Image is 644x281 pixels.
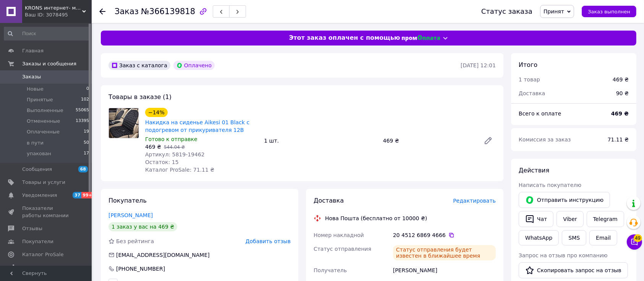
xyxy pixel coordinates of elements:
div: 20 4512 6869 4666 [393,231,496,239]
b: 469 ₴ [611,110,629,117]
span: 68 [78,166,88,172]
span: Доставка [519,90,545,96]
div: [PERSON_NAME] [392,263,497,277]
button: Чат [519,211,553,227]
button: Email [589,230,617,245]
span: Доставка [314,197,344,204]
div: 469 ₴ [380,135,477,146]
span: Товары и услуги [22,179,65,186]
div: Статус заказа [481,8,532,15]
span: Отмененные [27,118,60,125]
a: Telegram [587,211,624,227]
span: Отзывы [22,225,42,232]
span: Главная [22,47,44,54]
div: 90 ₴ [612,85,633,102]
span: 37 [73,192,81,198]
button: SMS [562,230,586,245]
time: [DATE] 12:01 [461,62,496,68]
span: Готово к отправке [145,136,197,142]
span: Новые [27,86,44,93]
span: Остаток: 15 [145,159,179,165]
span: 71.11 ₴ [608,136,629,143]
span: 17 [84,150,89,157]
div: 1 шт. [261,135,380,146]
span: Итого [519,61,537,68]
span: Действия [519,167,549,174]
div: Ваш ID: 3078495 [25,11,92,18]
span: Сообщения [22,166,52,173]
span: в пути [27,140,44,146]
span: Заказ выполнен [588,9,630,15]
span: Заказ [115,7,139,16]
span: 99+ [81,192,94,198]
button: Чат с покупателем49 [627,234,642,250]
span: Заказы и сообщения [22,60,76,67]
div: 469 ₴ [613,76,629,83]
div: Вернуться назад [99,8,105,15]
span: Каталог ProSale [22,251,63,258]
a: WhatsApp [519,230,559,245]
span: Каталог ProSale: 71.11 ₴ [145,167,214,173]
span: 49 [634,234,642,242]
span: 469 ₴ [145,144,161,150]
span: Запрос на отзыв про компанию [519,252,608,258]
div: Оплачено [173,61,215,70]
span: №366139818 [141,7,195,16]
div: Статус отправления будет известен в ближайшее время [393,245,496,260]
span: Артикул: 5819-19462 [145,151,205,158]
span: Уведомления [22,192,57,199]
span: 544.04 ₴ [164,145,185,150]
span: Показатели работы компании [22,205,71,219]
a: Накидка на сиденье Aikesi 01 Black с подогревом от прикуривателя 12В [145,119,249,133]
a: Редактировать [481,133,496,148]
span: Заказы [22,73,41,80]
img: Накидка на сиденье Aikesi 01 Black с подогревом от прикуривателя 12В [109,108,139,138]
span: Редактировать [453,198,496,204]
div: [PHONE_NUMBER] [115,265,166,273]
span: Принят [544,8,564,15]
span: Оплаченные [27,128,60,135]
span: упакован [27,150,51,157]
span: 0 [86,86,89,93]
div: 1 заказ у вас на 469 ₴ [108,222,177,231]
span: 55065 [76,107,89,114]
span: Выполненные [27,107,63,114]
span: Номер накладной [314,232,364,238]
span: [EMAIL_ADDRESS][DOMAIN_NAME] [116,252,210,258]
button: Заказ выполнен [582,6,636,17]
span: 19 [84,128,89,135]
span: Статус отправления [314,246,371,252]
a: Viber [557,211,583,227]
div: Заказ с каталога [108,61,170,70]
span: Добавить отзыв [246,238,291,244]
div: −14% [145,108,168,117]
span: Без рейтинга [116,238,154,244]
span: Принятые [27,96,53,103]
button: Отправить инструкцию [519,192,610,208]
span: Комиссия за заказ [519,136,571,143]
span: 102 [81,96,89,103]
span: Написать покупателю [519,182,581,188]
a: [PERSON_NAME] [108,212,153,218]
span: Покупатели [22,238,53,245]
span: 13395 [76,118,89,125]
input: Поиск [4,27,90,41]
span: Получатель [314,267,347,273]
span: Этот заказ оплачен с помощью [289,34,400,42]
span: Покупатель [108,197,147,204]
span: Аналитика [22,264,50,271]
span: 1 товар [519,76,540,83]
span: Всего к оплате [519,110,561,117]
button: Скопировать запрос на отзыв [519,262,628,278]
div: Нова Пошта (бесплатно от 10000 ₴) [323,214,429,222]
span: 50 [84,140,89,146]
span: Товары в заказе (1) [108,93,172,101]
span: KRONS интернет- магазин [25,5,82,11]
